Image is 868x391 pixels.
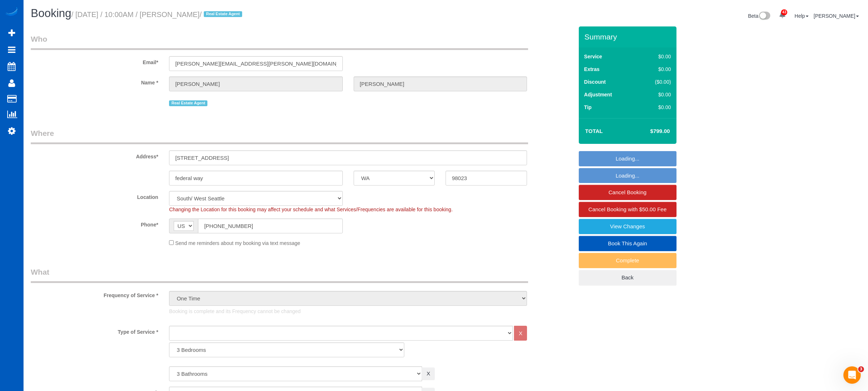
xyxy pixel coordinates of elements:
[25,219,164,228] label: Phone*
[31,128,528,144] legend: Where
[25,326,164,336] label: Type of Service *
[858,366,864,372] span: 3
[25,289,164,299] label: Frequency of Service *
[169,56,343,71] input: Email*
[169,308,527,315] p: Booking is complete and its Frequency cannot be changed
[795,13,809,19] a: Help
[579,202,677,217] a: Cancel Booking with $50.00 Fee
[169,76,343,91] input: First Name*
[640,78,671,86] div: ($0.00)
[25,191,164,201] label: Location
[169,100,207,106] span: Real Estate Agent
[579,236,677,251] a: Book This Again
[758,12,770,21] img: New interface
[4,7,19,17] img: Automaid Logo
[199,11,244,18] span: /
[204,11,242,17] span: Real Estate Agent
[584,53,602,60] label: Service
[198,219,343,233] input: Phone*
[169,171,343,186] input: City*
[25,150,164,160] label: Address*
[589,206,667,212] span: Cancel Booking with $50.00 Fee
[584,66,600,73] label: Extras
[640,66,671,73] div: $0.00
[175,240,300,246] span: Send me reminders about my booking via text message
[31,7,71,20] span: Booking
[584,78,606,86] label: Discount
[31,34,528,50] legend: Who
[628,128,670,134] h4: $799.00
[579,219,677,234] a: View Changes
[354,76,527,91] input: Last Name*
[748,13,771,19] a: Beta
[71,11,244,18] small: / [DATE] / 10:00AM / [PERSON_NAME]
[169,207,452,212] span: Changing the Location for this booking may affect your schedule and what Services/Frequencies are...
[814,13,859,19] a: [PERSON_NAME]
[585,33,673,41] h3: Summary
[775,7,789,23] a: 43
[446,171,527,186] input: Zip Code*
[640,53,671,60] div: $0.00
[422,367,435,380] a: X
[25,76,164,86] label: Name *
[640,104,671,111] div: $0.00
[585,128,603,134] strong: Total
[843,366,861,384] iframe: Intercom live chat
[579,185,677,200] a: Cancel Booking
[584,104,592,111] label: Tip
[25,56,164,66] label: Email*
[584,91,612,98] label: Adjustment
[31,267,528,283] legend: What
[781,9,787,15] span: 43
[579,270,677,285] a: Back
[640,91,671,98] div: $0.00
